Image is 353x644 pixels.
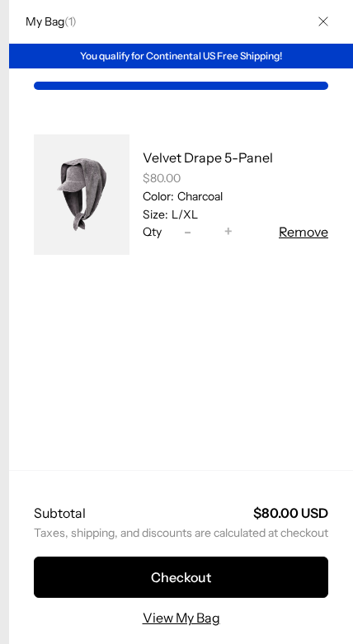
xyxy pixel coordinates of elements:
[143,608,220,628] a: View My Bag
[34,504,86,522] h2: Subtotal
[168,207,198,222] dd: L/XL
[17,14,77,29] h2: My Bag
[68,14,72,29] span: 1
[143,207,168,222] dt: Size:
[64,14,77,29] span: ( )
[143,189,174,204] dt: Color:
[34,557,328,598] button: Checkout
[174,189,223,204] dd: Charcoal
[184,221,191,243] span: -
[200,222,216,242] input: Quantity for Velvet Drape 5-Panel
[175,222,200,242] button: -
[9,44,353,68] div: You qualify for Continental US Free Shipping!
[34,525,328,540] small: Taxes, shipping, and discounts are calculated at checkout
[143,171,328,186] div: $80.00
[143,149,273,166] a: Velvet Drape 5-Panel
[224,221,233,243] span: +
[253,505,328,521] strong: $80.00 USD
[279,222,328,242] button: Remove Velvet Drape 5-Panel - Charcoal / L/XL
[143,224,162,239] span: Qty
[216,222,241,242] button: +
